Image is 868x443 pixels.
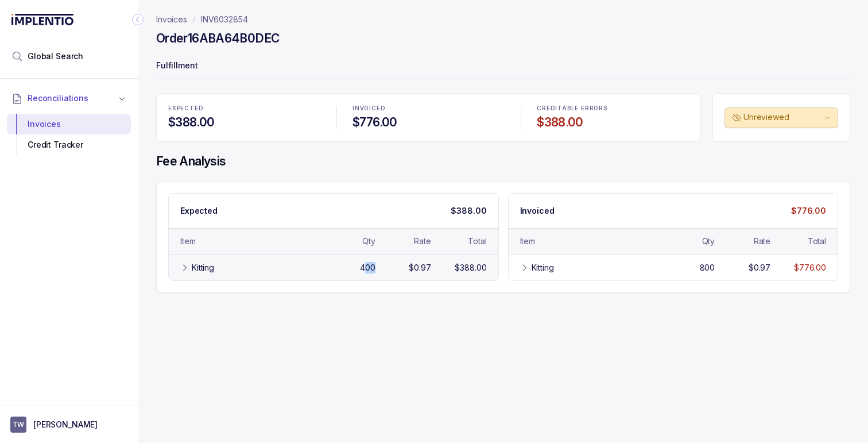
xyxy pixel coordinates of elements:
[520,236,535,247] div: Item
[168,105,320,112] p: EXPECTED
[156,153,850,170] h4: Fee Analysis
[131,13,145,26] div: Collapse Icon
[10,417,26,433] span: User initials
[702,236,715,247] div: Qty
[16,114,122,134] div: Invoices
[532,262,554,273] div: Kitting
[724,107,838,128] button: Unreviewed
[360,262,375,273] div: 400
[414,236,431,247] div: Rate
[520,205,555,217] p: Invoiced
[808,236,826,247] div: Total
[409,262,431,273] div: $0.97
[791,205,826,217] p: $776.00
[16,134,122,155] div: Credit Tracker
[201,14,248,25] a: INV6032854
[362,236,375,247] div: Qty
[749,262,770,273] div: $0.97
[28,93,88,104] span: Reconciliations
[180,236,195,247] div: Item
[156,14,187,25] a: Invoices
[455,262,486,273] div: $388.00
[537,105,689,112] p: CREDITABLE ERRORS
[352,105,505,112] p: INVOICED
[700,262,715,273] div: 800
[537,114,689,130] h4: $388.00
[7,111,131,158] div: Reconciliations
[754,236,770,247] div: Rate
[33,419,98,430] p: [PERSON_NAME]
[451,205,486,217] p: $388.00
[743,111,821,123] p: Unreviewed
[156,14,248,25] nav: breadcrumb
[352,114,505,130] h4: $776.00
[168,114,320,130] h4: $388.00
[192,262,214,273] div: Kitting
[794,262,826,273] div: $776.00
[28,51,83,62] span: Global Search
[7,86,131,111] button: Reconciliations
[156,30,279,47] h4: Order 16ABA64B0DEC
[180,205,218,217] p: Expected
[10,417,127,433] button: User initials[PERSON_NAME]
[468,236,486,247] div: Total
[156,55,850,78] p: Fulfillment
